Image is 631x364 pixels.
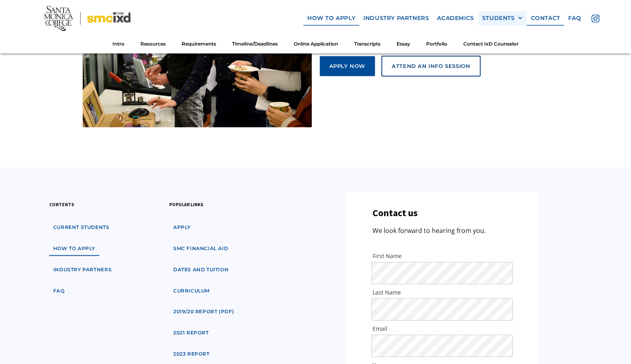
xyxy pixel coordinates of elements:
[169,325,213,340] a: 2021 Report
[169,262,232,277] a: dates and tuition
[174,37,224,52] a: Requirements
[373,288,511,296] label: Last Name
[49,200,74,208] h3: contents
[373,324,511,332] label: Email
[329,62,365,70] div: Apply Now
[169,241,232,256] a: SMC financial aid
[49,241,99,256] a: how to apply
[44,6,130,31] img: Santa Monica College - SMC IxD logo
[373,225,486,236] p: We look forward to hearing from you.
[359,11,433,26] a: industry partners
[224,37,286,52] a: Timeline/Deadlines
[132,37,174,52] a: Resources
[392,62,470,70] div: attend an info session
[591,15,599,23] img: icon - instagram
[346,37,389,52] a: Transcripts
[169,283,214,298] a: curriculum
[169,304,238,319] a: 2019/20 Report (pdf)
[433,11,478,26] a: Academics
[49,283,69,298] a: faq
[169,346,214,361] a: 2023 Report
[49,220,114,235] a: Current students
[381,56,481,76] a: attend an info session
[527,11,564,26] a: contact
[482,15,515,22] div: STUDENTS
[482,15,523,22] div: STUDENTS
[389,37,418,52] a: Essay
[564,11,585,26] a: faq
[303,11,359,26] a: how to apply
[373,252,511,260] label: First Name
[49,262,116,277] a: industry partners
[373,207,418,219] h3: Contact us
[418,37,455,52] a: Portfolio
[455,37,527,52] a: Contact IxD Counselor
[286,37,346,52] a: Online Application
[169,200,203,208] h3: popular links
[104,37,132,52] a: Intro
[320,56,375,76] a: Apply Now
[169,220,195,235] a: apply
